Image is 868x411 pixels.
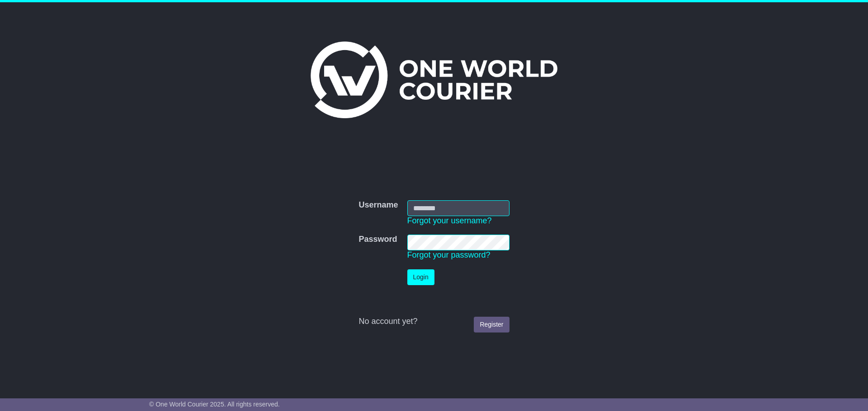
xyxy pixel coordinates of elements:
a: Forgot your password? [407,250,491,259]
a: Register [474,317,509,332]
div: No account yet? [359,317,509,327]
button: Login [407,269,434,285]
label: Password [359,235,397,245]
a: Forgot your username? [407,216,492,225]
label: Username [359,200,398,210]
img: One World [311,42,557,118]
span: © One World Courier 2025. All rights reserved. [149,401,280,408]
